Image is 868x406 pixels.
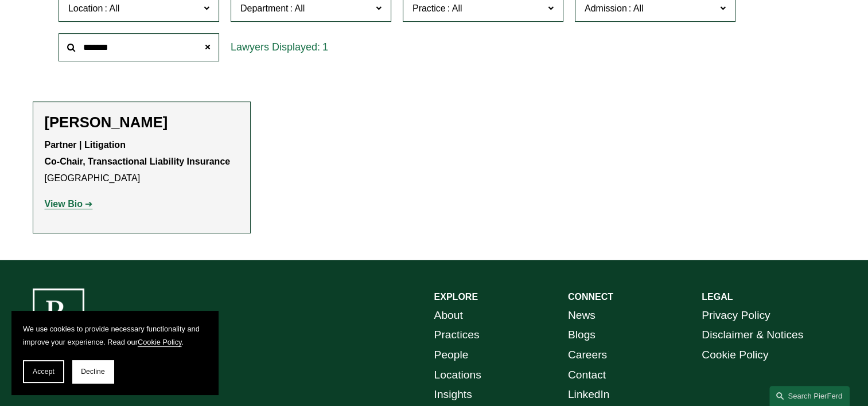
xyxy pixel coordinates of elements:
button: Accept [23,360,64,383]
p: [GEOGRAPHIC_DATA] [45,137,239,186]
span: Accept [33,368,55,376]
a: Contact [568,365,606,385]
a: Careers [568,345,607,365]
a: Insights [434,385,472,405]
span: 1 [322,41,328,53]
span: Practice [412,3,446,13]
span: Admission [585,3,627,13]
span: Department [240,3,289,13]
a: Cookie Policy [702,345,768,365]
strong: View Bio [45,199,83,209]
strong: Partner | Litigation [45,140,126,150]
a: View Bio [45,199,93,209]
button: Decline [72,360,114,383]
section: Cookie banner [11,311,218,395]
p: We use cookies to provide necessary functionality and improve your experience. Read our . [23,322,207,349]
a: News [568,306,595,326]
a: Practices [434,325,480,345]
a: Disclaimer & Notices [702,325,803,345]
a: Blogs [568,325,595,345]
a: Search this site [769,386,850,406]
a: People [434,345,469,365]
span: Location [68,3,103,13]
a: Privacy Policy [702,306,770,326]
a: About [434,306,463,326]
strong: LEGAL [702,292,733,302]
a: LinkedIn [568,385,610,405]
span: Decline [81,368,105,376]
strong: CONNECT [568,292,613,302]
h2: [PERSON_NAME] [45,114,239,131]
strong: EXPLORE [434,292,478,302]
a: Cookie Policy [138,338,182,346]
strong: Co-Chair, Transactional Liability Insurance [45,157,231,166]
a: Locations [434,365,481,385]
